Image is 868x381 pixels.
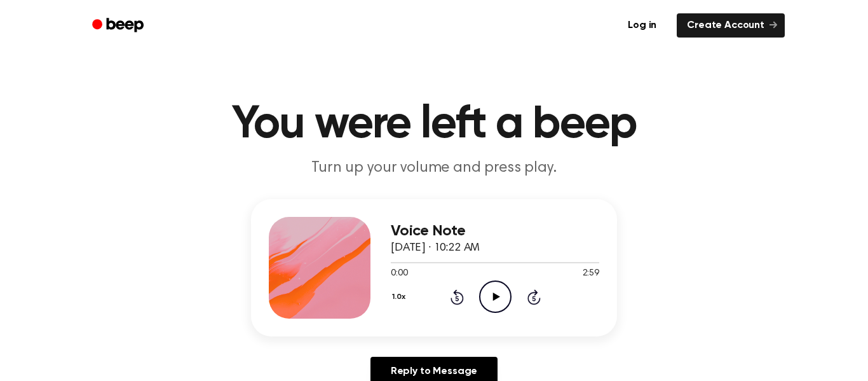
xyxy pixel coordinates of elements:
a: Log in [615,11,669,40]
a: Create Account [677,13,785,38]
button: 1.0x [391,286,410,308]
span: [DATE] · 10:22 AM [391,242,480,254]
a: Beep [83,13,155,38]
h3: Voice Note [391,223,599,240]
h1: You were left a beep [109,102,759,148]
span: 0:00 [391,267,407,281]
p: Turn up your volume and press play. [190,158,678,179]
span: 2:59 [583,267,599,281]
